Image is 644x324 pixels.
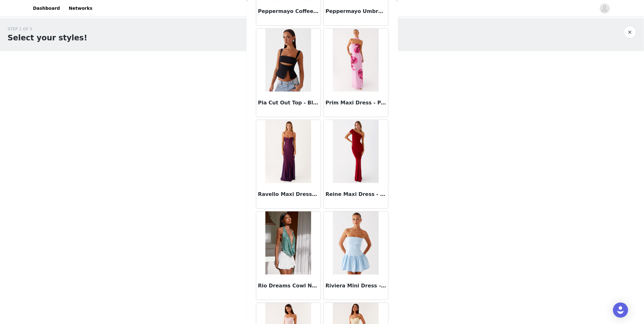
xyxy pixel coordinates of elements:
[258,282,319,290] h3: Rio Dreams Cowl Neck Halter Top - Green
[326,191,386,198] h3: Reine Maxi Dress - Red
[265,211,311,274] img: Rio Dreams Cowl Neck Halter Top - Green
[258,191,319,198] h3: Ravello Maxi Dress - Mulberry
[8,32,87,44] h1: Select your styles!
[258,8,319,15] h3: Peppermayo Coffee Cup - Ivory
[8,26,87,32] div: STEP 1 OF 5
[29,1,64,15] a: Dashboard
[326,282,386,290] h3: Riviera Mini Dress - Blue
[333,211,379,274] img: Riviera Mini Dress - Blue
[326,8,386,15] h3: Peppermayo Umbrella - Black
[333,28,379,91] img: Prim Maxi Dress - Pastel Pink
[333,120,379,183] img: Reine Maxi Dress - Red
[265,120,311,183] img: Ravello Maxi Dress - Mulberry
[258,99,319,107] h3: Pia Cut Out Top - Black
[65,1,96,15] a: Networks
[602,3,608,14] div: avatar
[326,99,386,107] h3: Prim Maxi Dress - Pastel Pink
[613,303,628,318] div: Open Intercom Messenger
[265,28,311,91] img: Pia Cut Out Top - Black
